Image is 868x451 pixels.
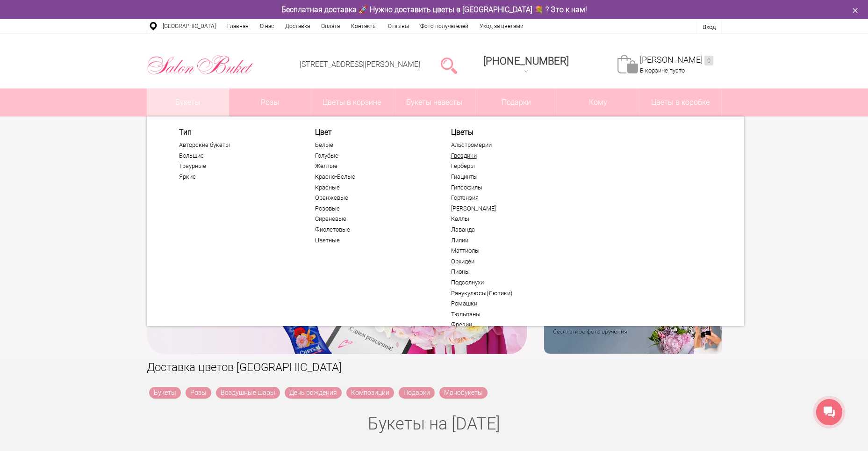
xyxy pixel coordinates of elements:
[415,19,474,33] a: Фото получателей
[157,19,222,33] a: [GEOGRAPHIC_DATA]
[451,258,566,265] a: Орхидеи
[451,141,566,149] a: Альстромерии
[451,128,566,137] a: Цветы
[345,19,382,33] a: Контакты
[451,152,566,160] a: Гвоздики
[179,173,294,181] a: Яркие
[285,387,342,399] a: День рождения
[399,387,435,399] a: Подарки
[475,88,557,116] a: Подарки
[311,88,393,116] a: Цветы в корзине
[346,387,394,399] a: Композиции
[179,141,294,149] a: Авторские букеты
[315,173,430,181] a: Красно-Белые
[316,19,345,33] a: Оплата
[315,141,430,149] a: Белые
[474,19,529,33] a: Уход за цветами
[483,55,569,67] span: [PHONE_NUMBER]
[315,184,430,191] a: Красные
[315,237,430,244] a: Цветные
[639,88,721,116] a: Цветы в коробке
[451,300,566,307] a: Ромашки
[451,247,566,255] a: Маттиолы
[229,88,311,116] a: Розы
[478,52,574,79] a: [PHONE_NUMBER]
[315,152,430,160] a: Голубые
[300,60,420,69] a: [STREET_ADDRESS][PERSON_NAME]
[451,194,566,202] a: Гортензия
[179,152,294,160] a: Большие
[179,162,294,170] a: Траурные
[451,268,566,276] a: Пионы
[451,173,566,181] a: Гиацинты
[315,128,430,137] span: Цвет
[703,23,716,30] a: Вход
[640,55,713,65] a: [PERSON_NAME]
[451,311,566,318] a: Тюльпаны
[451,184,566,191] a: Гипсофилы
[254,19,280,33] a: О нас
[439,387,488,399] a: Монобукеты
[451,226,566,233] a: Лаванда
[315,162,430,170] a: Желтые
[315,205,430,212] a: Розовые
[382,19,415,33] a: Отзывы
[368,414,500,434] a: Букеты на [DATE]
[216,387,280,399] a: Воздушные шары
[147,88,229,116] a: Букеты
[222,19,254,33] a: Главная
[149,387,181,399] a: Букеты
[640,67,685,74] span: В корзине пусто
[280,19,316,33] a: Доставка
[557,88,639,116] span: Кому
[147,53,254,77] img: Цветы Нижний Новгород
[451,162,566,170] a: Герберы
[451,321,566,328] a: Фрезии
[704,56,713,65] ins: 0
[140,5,729,15] div: Бесплатная доставка 🚀 Нужно доставить цветы в [GEOGRAPHIC_DATA] 💐 ? Это к нам!
[147,359,722,376] h1: Доставка цветов [GEOGRAPHIC_DATA]
[315,215,430,223] a: Сиреневые
[186,387,211,399] a: Розы
[393,88,475,116] a: Букеты невесты
[315,194,430,202] a: Оранжевые
[451,279,566,286] a: Подсолнухи
[451,237,566,244] a: Лилии
[451,215,566,223] a: Каллы
[179,128,294,137] span: Тип
[315,226,430,233] a: Фиолетовые
[451,290,566,297] a: Ранукулюсы(Лютики)
[451,205,566,212] a: [PERSON_NAME]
